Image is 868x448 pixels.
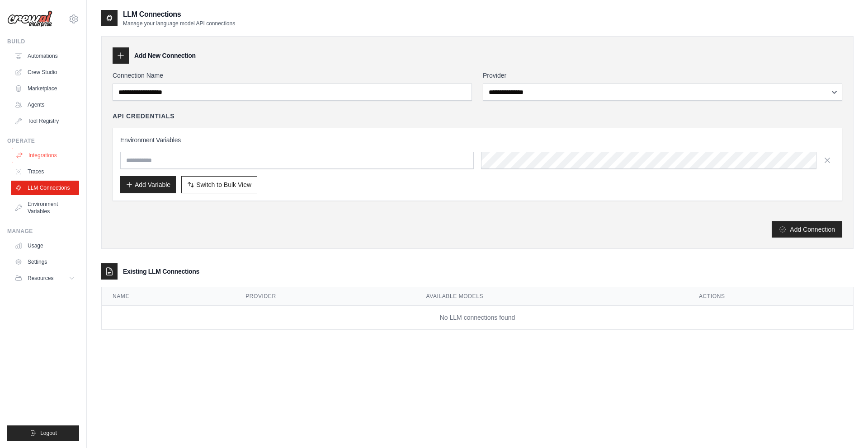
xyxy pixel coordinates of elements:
div: Build [7,38,79,45]
h3: Environment Variables [120,135,835,145]
h3: Add New Connection [134,51,196,60]
th: Provider [235,287,415,306]
th: Actions [688,287,853,306]
a: Environment Variables [11,197,79,219]
p: Manage your language model API connections [123,20,235,27]
a: Settings [11,255,79,269]
span: Resources [28,275,53,282]
h3: Existing LLM Connections [123,267,199,276]
button: Add Connection [772,221,842,238]
a: LLM Connections [11,181,79,195]
a: Crew Studio [11,65,79,79]
th: Name [102,287,235,306]
span: Logout [40,429,57,437]
label: Provider [483,71,842,80]
a: Traces [11,164,79,179]
label: Connection Name [113,71,472,80]
a: Usage [11,238,79,253]
h4: API Credentials [113,112,175,121]
a: Tool Registry [11,114,79,128]
button: Resources [11,271,79,285]
td: No LLM connections found [102,306,853,330]
th: Available Models [415,287,688,306]
div: Manage [7,228,79,235]
button: Logout [7,425,79,441]
button: Switch to Bulk View [181,176,257,193]
a: Automations [11,49,79,63]
a: Integrations [12,148,80,163]
a: Agents [11,98,79,112]
h2: LLM Connections [123,9,235,20]
a: Marketplace [11,81,79,96]
div: Operate [7,137,79,145]
span: Switch to Bulk View [196,180,251,189]
button: Add Variable [120,176,176,193]
img: Logo [7,10,52,28]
